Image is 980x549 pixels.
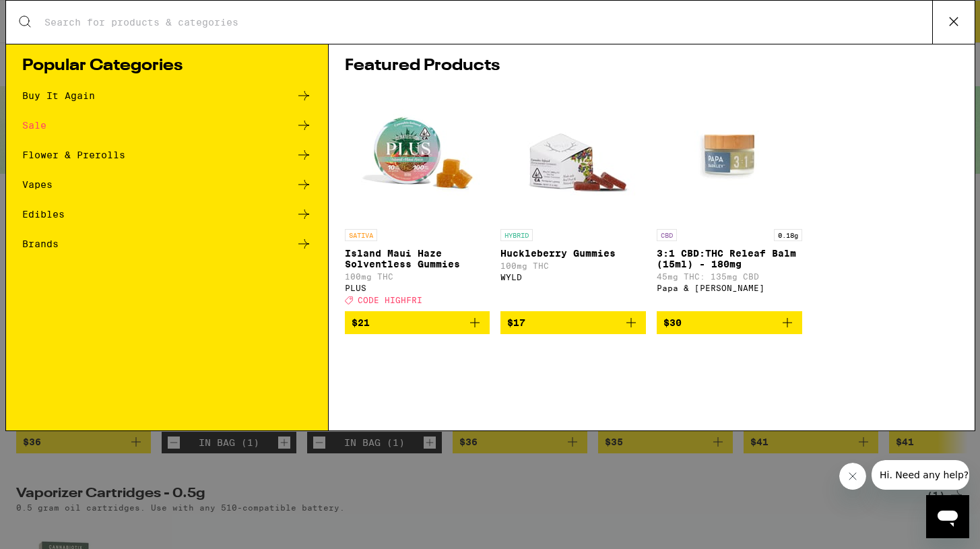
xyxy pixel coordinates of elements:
a: Vapes [22,176,312,193]
a: Buy It Again [22,88,312,104]
div: Papa & [PERSON_NAME] [657,284,802,292]
iframe: Close message [839,463,866,490]
input: Search for products & categories [44,16,932,28]
p: Huckleberry Gummies [500,248,646,259]
p: Island Maui Haze Solventless Gummies [345,248,490,269]
span: CODE HIGHFRI [358,296,422,304]
button: Add to bag [657,311,802,334]
a: Open page for Huckleberry Gummies from WYLD [500,88,646,311]
a: Brands [22,236,312,252]
p: SATIVA [345,229,377,241]
div: PLUS [345,284,490,292]
button: Add to bag [500,311,646,334]
a: Open page for Island Maui Haze Solventless Gummies from PLUS [345,88,490,311]
p: HYBRID [500,229,533,241]
div: Buy It Again [22,91,95,100]
div: WYLD [500,273,646,282]
span: $21 [352,317,370,328]
img: Papa & Barkley - 3:1 CBD:THC Releaf Balm (15ml) - 180mg [662,88,797,222]
p: 100mg THC [345,272,490,281]
h1: Popular Categories [22,58,312,74]
span: $30 [663,317,682,328]
button: Add to bag [345,311,490,334]
div: Flower & Prerolls [22,150,125,160]
p: CBD [657,229,677,241]
div: Vapes [22,180,53,189]
div: Sale [22,121,46,130]
div: Brands [22,239,59,249]
p: 45mg THC: 135mg CBD [657,272,802,281]
h1: Featured Products [345,58,958,74]
img: PLUS - Island Maui Haze Solventless Gummies [350,88,485,222]
span: $17 [507,317,525,328]
p: 0.18g [774,229,802,241]
iframe: Button to launch messaging window [926,495,969,538]
div: Edibles [22,209,65,219]
iframe: Message from company [872,460,969,490]
a: Sale [22,117,312,133]
a: Edibles [22,206,312,222]
img: WYLD - Huckleberry Gummies [506,88,641,222]
a: Flower & Prerolls [22,147,312,163]
p: 100mg THC [500,261,646,270]
a: Open page for 3:1 CBD:THC Releaf Balm (15ml) - 180mg from Papa & Barkley [657,88,802,311]
p: 3:1 CBD:THC Releaf Balm (15ml) - 180mg [657,248,802,269]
